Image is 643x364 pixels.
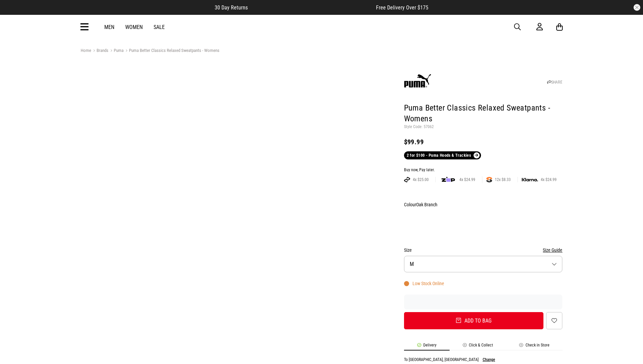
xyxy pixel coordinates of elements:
[410,261,414,267] span: M
[416,202,437,207] span: Oak Branch
[404,103,563,124] h1: Puma Better Classics Relaxed Sweatpants - Womens
[81,48,91,53] a: Home
[404,138,563,146] div: $99.99
[404,68,431,95] img: Puma
[81,62,236,217] img: Puma Better Classics Relaxed Sweatpants - Womens in Brown
[404,281,444,286] div: Low Stock Online
[404,177,410,182] img: AFTERPAY
[404,124,563,130] p: Style Code: 57062
[547,80,562,85] a: SHARE
[404,256,563,272] button: M
[125,24,143,30] a: Women
[486,177,492,182] img: SPLITPAY
[457,177,478,182] span: 4x $24.99
[261,4,363,11] iframe: Customer reviews powered by Trustpilot
[108,48,124,54] a: Puma
[404,312,544,329] button: Add to bag
[506,343,563,351] li: Check in Store
[215,4,248,11] span: 30 Day Returns
[404,201,563,209] div: Colour
[543,246,562,254] button: Size Guide
[404,168,563,173] div: Buy now, Pay later.
[405,211,422,234] img: Oak Branch
[404,343,450,351] li: Delivery
[538,177,559,182] span: 4x $24.99
[441,176,455,183] img: zip
[404,151,481,159] a: 2 for $100 - Puma Hoods & Trackies
[124,48,219,54] a: Puma Better Classics Relaxed Sweatpants - Womens
[522,178,538,182] img: KLARNA
[404,299,563,305] iframe: Customer reviews powered by Trustpilot
[483,357,495,362] button: Change
[376,4,428,11] span: Free Delivery Over $175
[91,48,108,54] a: Brands
[450,343,506,351] li: Click & Collect
[104,24,114,30] a: Men
[300,22,345,32] img: Redrat logo
[404,246,563,254] div: Size
[410,177,431,182] span: 4x $25.00
[404,357,479,362] p: To [GEOGRAPHIC_DATA], [GEOGRAPHIC_DATA]
[492,177,513,182] span: 12x $8.33
[154,24,165,30] a: Sale
[239,62,394,217] img: Puma Better Classics Relaxed Sweatpants - Womens in Brown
